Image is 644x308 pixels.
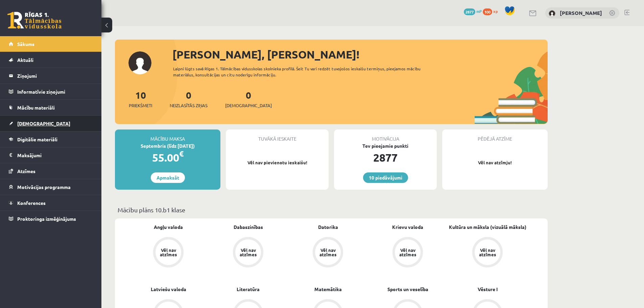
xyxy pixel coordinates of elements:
[549,10,555,17] img: Dmitrijs Kolmakovs
[129,89,152,109] a: 10Priekšmeti
[464,8,482,14] a: 2877 mP
[234,223,263,231] a: Dabaszinības
[9,84,93,99] a: Informatīvie ziņojumi
[483,8,492,15] span: 100
[9,116,93,131] a: [DEMOGRAPHIC_DATA]
[154,223,183,231] a: Angļu valoda
[17,184,71,190] span: Motivācijas programma
[17,136,57,142] span: Digitālie materiāli
[17,41,34,47] span: Sākums
[17,68,93,84] legend: Ziņojumi
[314,286,342,293] a: Matemātika
[226,129,329,142] div: Tuvākā ieskaite
[464,8,475,15] span: 2877
[392,223,423,231] a: Krievu valoda
[442,129,548,142] div: Pēdējā atzīme
[17,57,33,63] span: Aktuāli
[334,149,437,166] div: 2877
[159,248,178,257] div: Vēl nav atzīmes
[9,36,93,52] a: Sākums
[560,9,602,16] a: [PERSON_NAME]
[229,159,325,166] p: Vēl nav pievienotu ieskaišu!
[115,129,220,142] div: Mācību maksa
[334,142,437,149] div: Tev pieejamie punkti
[118,205,545,214] p: Mācību plāns 10.b1 klase
[9,195,93,211] a: Konferences
[173,66,433,78] div: Laipni lūgts savā Rīgas 1. Tālmācības vidusskolas skolnieka profilā. Šeit Tu vari redzēt tuvojošo...
[179,149,184,159] span: €
[387,286,428,293] a: Sports un veselība
[17,84,93,99] legend: Informatīvie ziņojumi
[318,223,338,231] a: Datorika
[446,159,544,166] p: Vēl nav atzīmju!
[170,102,208,109] span: Neizlasītās ziņas
[170,89,208,109] a: 0Neizlasītās ziņas
[17,168,35,174] span: Atzīmes
[478,286,498,293] a: Vēsture I
[151,286,186,293] a: Latviešu valoda
[17,216,76,222] span: Proktoringa izmēģinājums
[449,223,526,231] a: Kultūra un māksla (vizuālā māksla)
[17,104,55,111] span: Mācību materiāli
[7,12,62,29] a: Rīgas 1. Tālmācības vidusskola
[17,200,46,206] span: Konferences
[483,8,501,14] a: 100 xp
[172,46,548,63] div: [PERSON_NAME], [PERSON_NAME]!
[208,237,288,269] a: Vēl nav atzīmes
[128,237,208,269] a: Vēl nav atzīmes
[9,100,93,115] a: Mācību materiāli
[151,172,185,183] a: Apmaksāt
[476,8,482,14] span: mP
[239,248,258,257] div: Vēl nav atzīmes
[318,248,337,257] div: Vēl nav atzīmes
[398,248,417,257] div: Vēl nav atzīmes
[493,8,498,14] span: xp
[9,163,93,179] a: Atzīmes
[225,102,272,109] span: [DEMOGRAPHIC_DATA]
[478,248,497,257] div: Vēl nav atzīmes
[9,68,93,84] a: Ziņojumi
[17,147,93,163] legend: Maksājumi
[9,211,93,227] a: Proktoringa izmēģinājums
[129,102,152,109] span: Priekšmeti
[115,142,220,149] div: Septembris (līdz [DATE])
[368,237,448,269] a: Vēl nav atzīmes
[9,132,93,147] a: Digitālie materiāli
[9,147,93,163] a: Maksājumi
[334,129,437,142] div: Motivācija
[9,52,93,68] a: Aktuāli
[363,172,408,183] a: 10 piedāvājumi
[448,237,527,269] a: Vēl nav atzīmes
[225,89,272,109] a: 0[DEMOGRAPHIC_DATA]
[288,237,368,269] a: Vēl nav atzīmes
[115,149,220,166] div: 55.00
[237,286,260,293] a: Literatūra
[17,120,70,126] span: [DEMOGRAPHIC_DATA]
[9,179,93,195] a: Motivācijas programma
